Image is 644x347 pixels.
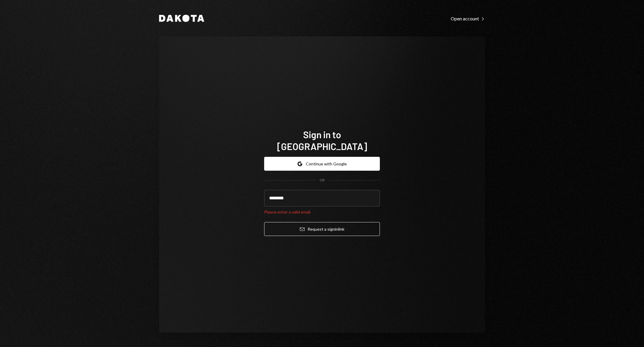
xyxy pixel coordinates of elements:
button: Request a signinlink [264,222,380,236]
div: OR [320,178,325,183]
a: Open account [451,15,485,22]
h1: Sign in to [GEOGRAPHIC_DATA] [264,128,380,152]
div: Open account [451,16,485,22]
div: Please enter a valid email. [264,209,380,215]
button: Continue with Google [264,157,380,171]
